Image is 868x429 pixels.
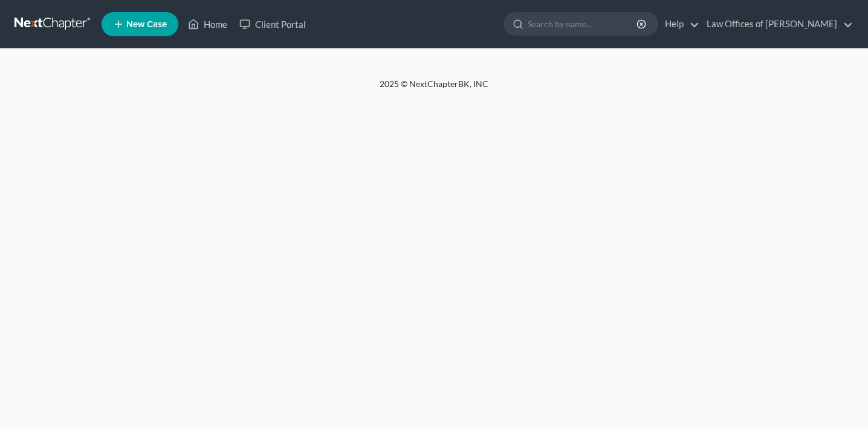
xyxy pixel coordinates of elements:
[182,13,233,35] a: Home
[89,78,779,100] div: 2025 © NextChapterBK, INC
[126,20,167,29] span: New Case
[233,13,312,35] a: Client Portal
[528,13,638,35] input: Search by name...
[701,13,853,35] a: Law Offices of [PERSON_NAME]
[659,13,699,35] a: Help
